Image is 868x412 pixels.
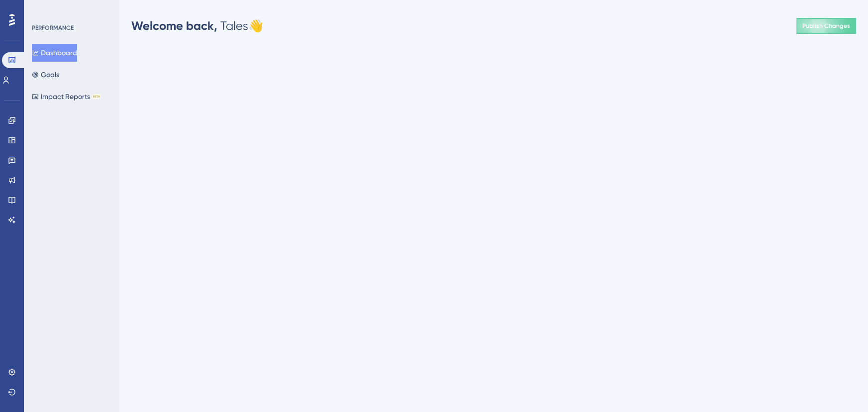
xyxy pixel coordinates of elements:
button: Dashboard [32,44,77,62]
span: Publish Changes [802,22,850,30]
span: Welcome back, [131,18,217,33]
div: BETA [92,94,101,99]
button: Publish Changes [796,18,856,34]
button: Impact ReportsBETA [32,88,101,105]
button: Goals [32,66,59,84]
div: Tales 👋 [131,18,263,34]
div: PERFORMANCE [32,24,74,32]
